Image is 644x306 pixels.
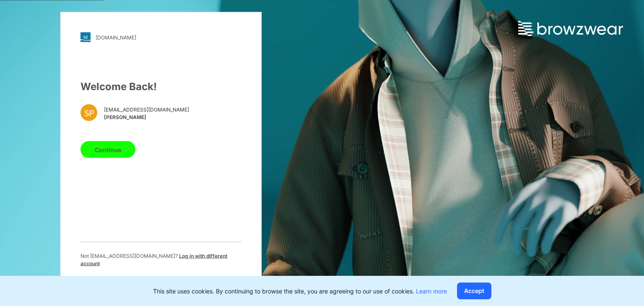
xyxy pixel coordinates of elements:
[153,287,447,296] p: This site uses cookies. By continuing to browse the site, you are agreeing to our use of cookies.
[457,283,491,299] button: Accept
[518,21,623,36] img: browzwear-logo.e42bd6dac1945053ebaf764b6aa21510.svg
[80,79,241,94] div: Welcome Back!
[96,34,136,40] div: [DOMAIN_NAME]
[416,288,447,295] a: Learn more
[80,32,91,42] img: stylezone-logo.562084cfcfab977791bfbf7441f1a819.svg
[80,32,241,42] a: [DOMAIN_NAME]
[104,113,189,121] span: [PERSON_NAME]
[80,252,241,267] p: Not [EMAIL_ADDRESS][DOMAIN_NAME] ?
[104,106,189,113] span: [EMAIL_ADDRESS][DOMAIN_NAME]
[80,141,135,158] button: Continue
[80,104,97,121] div: SP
